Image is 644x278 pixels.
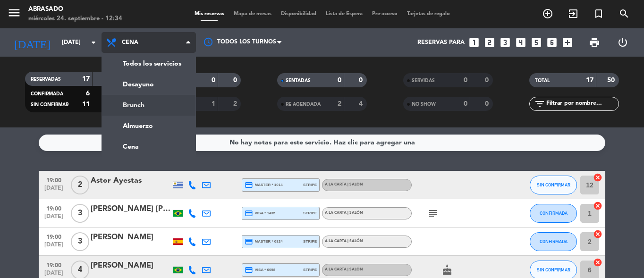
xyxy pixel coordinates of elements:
[417,39,465,46] span: Reservas para
[593,8,604,19] i: turned_in_not
[617,37,628,48] i: power_settings_new
[88,37,99,48] i: arrow_drop_down
[325,211,363,215] span: A la carta | Salón
[545,99,619,109] input: Filtrar por nombre...
[530,204,577,223] button: CONFIRMADA
[321,11,367,17] span: Lista de Espera
[540,239,568,244] span: CONFIRMADA
[325,239,363,243] span: A la carta | Salón
[568,8,579,19] i: exit_to_app
[71,232,89,251] span: 3
[485,77,491,84] strong: 0
[42,174,66,185] span: 19:00
[245,266,275,274] span: visa * 6098
[325,183,363,186] span: A la carta | Salón
[537,182,570,187] span: SIN CONFIRMAR
[303,238,317,244] span: stripe
[464,101,467,107] strong: 0
[42,242,66,253] span: [DATE]
[233,101,239,107] strong: 2
[586,77,593,84] strong: 17
[338,101,341,107] strong: 2
[122,39,138,46] span: Cena
[82,101,90,108] strong: 11
[338,77,341,84] strong: 0
[402,11,455,17] span: Tarjetas de regalo
[190,11,229,17] span: Mis reservas
[212,77,215,84] strong: 0
[42,213,66,224] span: [DATE]
[464,77,467,84] strong: 0
[42,259,66,270] span: 19:00
[31,77,61,82] span: RESERVADAS
[499,36,511,49] i: looks_3
[607,77,617,84] strong: 50
[485,101,491,107] strong: 0
[303,267,317,273] span: stripe
[530,36,542,49] i: looks_5
[82,76,90,82] strong: 17
[427,208,439,219] i: subject
[245,237,253,246] i: credit_card
[91,175,171,187] div: Astor Ayestas
[540,211,568,216] span: CONFIRMADA
[286,78,311,83] span: SENTADAS
[593,201,602,211] i: cancel
[42,202,66,213] span: 19:00
[245,181,283,189] span: master * 1014
[546,36,558,49] i: looks_6
[7,6,21,23] button: menu
[589,37,600,48] span: print
[561,36,574,49] i: add_box
[229,11,276,17] span: Mapa de mesas
[212,101,215,107] strong: 1
[483,36,496,49] i: looks_two
[245,181,253,189] i: credit_card
[233,77,239,84] strong: 0
[102,74,195,95] a: Desayuno
[245,237,283,246] span: master * 0824
[534,98,545,110] i: filter_list
[245,209,253,218] i: credit_card
[42,231,66,242] span: 19:00
[303,182,317,188] span: stripe
[619,8,630,19] i: search
[325,268,363,271] span: A la carta | Salón
[245,266,253,274] i: credit_card
[86,90,90,97] strong: 6
[593,173,602,182] i: cancel
[7,32,57,53] i: [DATE]
[530,176,577,194] button: SIN CONFIRMAR
[530,232,577,251] button: CONFIRMADA
[91,231,171,244] div: [PERSON_NAME]
[515,36,527,49] i: looks_4
[359,101,364,107] strong: 4
[303,210,317,216] span: stripe
[42,185,66,196] span: [DATE]
[71,176,89,194] span: 2
[7,6,21,20] i: menu
[537,267,570,272] span: SIN CONFIRMAR
[102,116,195,136] a: Almuerzo
[609,28,637,57] div: LOG OUT
[441,264,453,276] i: cake
[102,53,195,74] a: Todos los servicios
[31,102,68,107] span: SIN CONFIRMAR
[71,204,89,223] span: 3
[91,260,171,272] div: [PERSON_NAME]
[31,92,63,96] span: CONFIRMADA
[245,209,275,218] span: visa * 1435
[28,14,122,24] div: miércoles 24. septiembre - 12:34
[28,5,122,14] div: Abrasado
[102,136,195,157] a: Cena
[229,137,415,148] div: No hay notas para este servicio. Haz clic para agregar una
[412,78,435,83] span: SERVIDAS
[367,11,402,17] span: Pre-acceso
[468,36,480,49] i: looks_one
[535,78,550,83] span: TOTAL
[102,95,195,116] a: Brunch
[542,8,553,19] i: add_circle_outline
[286,102,321,107] span: RE AGENDADA
[412,102,436,107] span: NO SHOW
[359,77,364,84] strong: 0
